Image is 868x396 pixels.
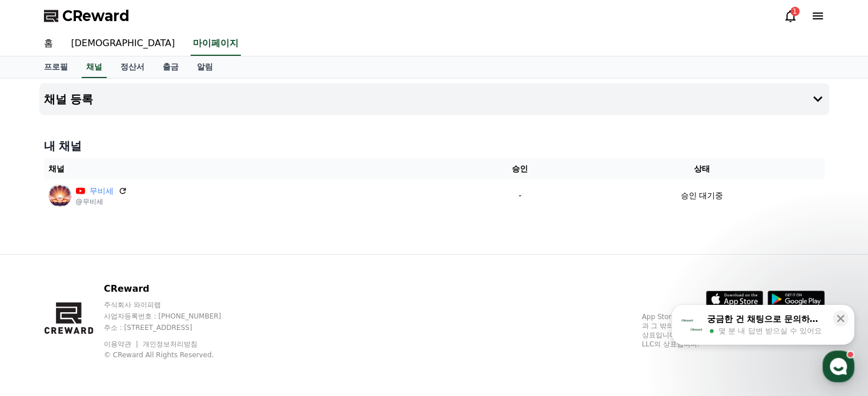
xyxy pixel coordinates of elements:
button: 채널 등록 [39,83,829,115]
p: @무비세 [76,197,127,206]
p: App Store, iCloud, iCloud Drive 및 iTunes Store는 미국과 그 밖의 나라 및 지역에서 등록된 Apple Inc.의 서비스 상표입니다. Goo... [642,312,825,349]
div: 1 [790,7,800,16]
span: 홈 [36,319,43,328]
p: 승인 대기중 [681,190,723,202]
h4: 채널 등록 [44,93,94,105]
span: 대화 [104,319,118,328]
a: CReward [44,7,130,25]
a: 정산서 [111,56,154,78]
a: [DEMOGRAPHIC_DATA] [62,32,184,56]
p: © CReward All Rights Reserved. [104,350,243,360]
a: 홈 [35,32,62,56]
span: CReward [62,7,130,25]
a: 프로필 [35,56,77,78]
a: 대화 [75,301,147,330]
img: 무비세 [49,184,71,207]
span: 설정 [176,319,190,328]
a: 출금 [154,56,188,78]
th: 승인 [461,158,580,179]
a: 이용약관 [104,340,140,348]
a: 무비세 [90,185,114,197]
a: 채널 [82,56,107,78]
a: 설정 [147,301,219,330]
a: 마이페이지 [191,32,241,56]
a: 알림 [188,56,222,78]
h4: 내 채널 [44,138,825,154]
th: 채널 [44,158,461,179]
a: 홈 [3,301,75,330]
p: CReward [104,282,243,296]
p: 사업자등록번호 : [PHONE_NUMBER] [104,312,243,321]
a: 개인정보처리방침 [143,340,197,348]
p: 주소 : [STREET_ADDRESS] [104,323,243,332]
a: 1 [784,9,797,23]
th: 상태 [580,158,825,179]
p: - [465,190,575,202]
p: 주식회사 와이피랩 [104,300,243,309]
